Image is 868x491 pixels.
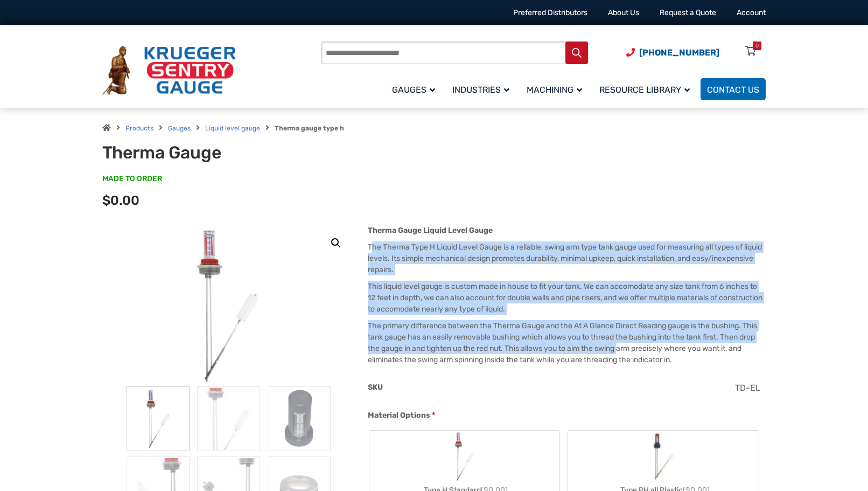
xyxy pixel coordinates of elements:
a: View full-screen image gallery [326,233,346,253]
span: SKU [368,383,383,392]
a: Machining [520,77,593,102]
p: This liquid level gauge is custom made in house to fit your tank. We can accomodate any size tank... [368,281,766,315]
span: Industries [452,85,509,95]
a: Account [737,8,766,17]
span: $0.00 [102,193,139,208]
span: [PHONE_NUMBER] [639,47,719,58]
span: Contact Us [707,85,759,95]
a: Industries [446,77,520,102]
span: Gauges [392,85,435,95]
span: Resource Library [599,85,690,95]
span: Machining [527,85,582,95]
span: Material Options [368,411,430,420]
a: Contact Us [701,78,766,100]
a: Products [125,125,153,132]
p: The Therma Type H Liquid Level Gauge is a reliable, swing arm type tank gauge used for measuring ... [368,241,766,275]
h1: Therma Gauge [102,142,368,163]
p: The primary difference between the Therma Gauge and the At A Glance Direct Reading gauge is the b... [368,320,766,365]
a: Phone Number (920) 434-8860 [626,46,719,59]
strong: Therma Gauge Liquid Level Gauge [368,226,493,235]
a: Liquid level gauge [205,125,260,132]
a: Gauges [386,77,446,102]
a: Gauges [168,125,191,132]
img: Therma Gauge - Image 2 [197,386,260,451]
span: MADE TO ORDER [102,174,162,184]
span: TD-EL [735,383,760,393]
a: About Us [608,8,639,17]
div: 0 [755,42,759,50]
a: Resource Library [593,77,701,102]
img: Krueger Sentry Gauge [102,46,236,95]
strong: Therma gauge type h [275,125,344,132]
a: Request a Quote [660,8,716,17]
img: PVG [268,386,331,451]
img: Therma Gauge [127,386,190,451]
a: Preferred Distributors [513,8,587,17]
abbr: required [432,410,435,421]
